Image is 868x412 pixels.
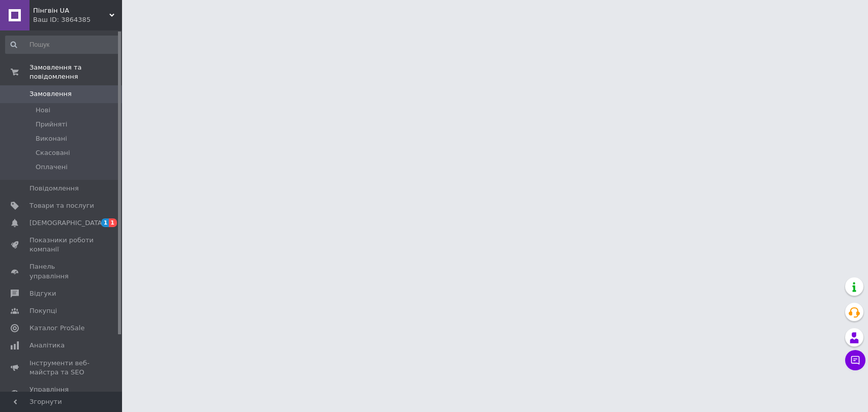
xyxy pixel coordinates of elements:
input: Пошук [5,36,119,54]
span: Управління сайтом [29,385,94,403]
span: Нові [36,106,50,115]
span: Каталог ProSale [29,324,84,333]
span: Покупці [29,306,57,315]
span: Інструменти веб-майстра та SEO [29,359,94,377]
span: 1 [109,218,117,227]
span: Пінгвін UA [33,6,109,15]
span: Скасовані [36,148,70,157]
span: Відгуки [29,289,56,298]
span: Замовлення [29,89,72,99]
span: 1 [101,218,109,227]
span: Оплачені [36,163,68,172]
span: Прийняті [36,120,67,129]
span: Аналітика [29,341,65,350]
div: Ваш ID: 3864385 [33,15,122,24]
span: Показники роботи компанії [29,236,94,254]
span: Товари та послуги [29,201,94,210]
span: Повідомлення [29,184,79,193]
span: Виконані [36,134,67,143]
span: Панель управління [29,262,94,280]
span: [DEMOGRAPHIC_DATA] [29,218,105,228]
span: Замовлення та повідомлення [29,63,122,81]
button: Чат з покупцем [845,350,865,370]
